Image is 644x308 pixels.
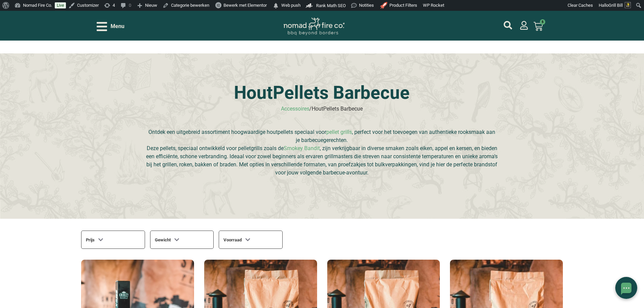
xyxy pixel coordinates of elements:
[520,21,528,30] a: mijn account
[284,18,344,35] img: Nomad Logo
[309,105,312,112] span: /
[281,105,309,112] a: Accessoires
[97,21,124,32] div: Open/Close Menu
[223,235,250,244] h3: Voorraad
[86,235,103,244] h3: Prijs
[272,1,279,10] span: 
[504,21,512,29] a: mijn account
[155,235,179,244] h3: Gewicht
[609,3,623,8] span: Grill Bill
[111,22,124,30] span: Menu
[146,128,498,177] p: Ontdek een uitgebreid assortiment hoogwaardige houtpellets speciaal voor , perfect voor het toevo...
[146,84,498,102] h1: HoutPellets Barbecue
[625,2,631,8] img: Avatar of Grill Bill
[281,105,363,113] nav: breadcrumbs
[223,3,267,8] span: Bewerk met Elementor
[326,129,352,135] a: pellet grills
[525,18,551,35] a: 5
[316,3,346,8] span: Rank Math SEO
[284,145,320,151] a: Smokey Bandit
[312,105,363,112] span: HoutPellets Barbecue
[540,19,545,25] span: 5
[55,2,66,8] a: Live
